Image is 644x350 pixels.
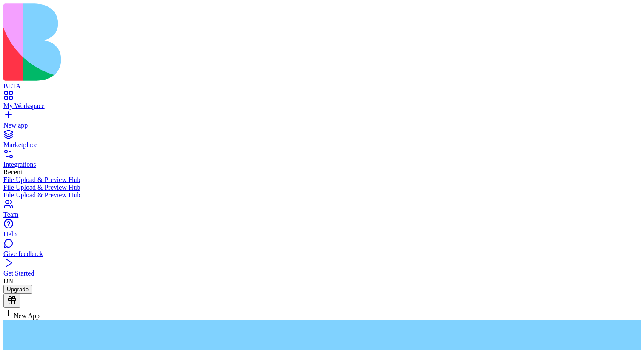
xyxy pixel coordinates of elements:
[3,277,13,285] span: DN
[3,176,641,184] a: File Upload & Preview Hub
[3,3,346,81] img: logo
[3,285,32,294] button: Upgrade
[3,203,641,219] a: Team
[3,83,641,90] div: BETA
[3,230,641,238] div: Help
[3,102,641,110] div: My Workspace
[3,242,641,258] a: Give feedback
[3,153,641,168] a: Integrations
[3,94,641,110] a: My Workspace
[3,161,641,168] div: Integrations
[3,114,641,129] a: New app
[3,262,641,277] a: Get Started
[3,75,641,90] a: BETA
[3,285,32,293] a: Upgrade
[3,134,641,149] a: Marketplace
[3,168,22,176] span: Recent
[3,223,641,238] a: Help
[3,122,641,129] div: New app
[3,141,641,149] div: Marketplace
[3,211,641,219] div: Team
[14,312,40,319] span: New App
[3,191,641,199] a: File Upload & Preview Hub
[3,270,641,277] div: Get Started
[3,250,641,258] div: Give feedback
[3,184,641,191] a: File Upload & Preview Hub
